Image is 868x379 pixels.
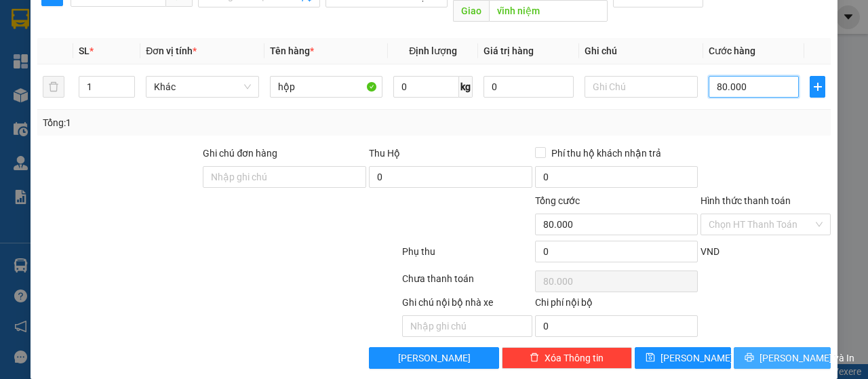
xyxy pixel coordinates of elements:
label: Ghi chú đơn hàng [203,148,277,159]
span: save [646,353,655,363]
b: [PERSON_NAME] Sunrise [102,16,279,33]
button: printer[PERSON_NAME] và In [734,347,831,369]
button: deleteXóa Thông tin [502,347,632,369]
span: plus [810,81,825,92]
img: logo.jpg [17,17,85,85]
input: VD: Bàn, Ghế [270,76,383,98]
span: Định lượng [409,45,457,56]
span: Đơn vị tính [146,45,197,56]
span: Xóa Thông tin [545,351,604,365]
span: delete [530,353,539,363]
span: Phí thu hộ khách nhận trả [546,146,667,161]
li: Số [GEOGRAPHIC_DATA], [GEOGRAPHIC_DATA] [75,33,308,50]
span: SL [79,45,90,56]
span: Cước hàng [709,45,755,56]
span: Khác [154,77,251,97]
div: Chưa thanh toán [401,271,534,295]
span: Thu Hộ [369,148,400,159]
input: Ghi chú đơn hàng [203,166,366,188]
div: Ghi chú nội bộ nhà xe [402,295,532,315]
span: Giá trị hàng [484,45,534,56]
div: Phụ thu [401,244,534,268]
input: Nhập ghi chú [402,315,532,337]
span: kg [459,76,473,98]
input: 0 [484,76,574,98]
span: Tên hàng [270,45,314,56]
button: save[PERSON_NAME] [635,347,732,369]
li: Hotline: 19003239 - 0926.621.621 [75,50,308,67]
button: [PERSON_NAME] [369,347,499,369]
span: printer [745,353,754,363]
th: Ghi chú [579,38,703,64]
span: [PERSON_NAME] và In [759,351,854,365]
h1: RQM29ZGL [148,98,235,128]
span: Tổng cước [535,195,580,206]
b: GỬI : Văn phòng Lào Cai [17,98,139,144]
div: Chi phí nội bộ [535,295,698,315]
span: [PERSON_NAME] [398,351,471,365]
b: Gửi khách hàng [127,70,254,87]
button: delete [43,76,64,98]
span: VND [701,246,719,257]
button: plus [810,76,825,98]
input: Ghi Chú [585,76,698,98]
div: Tổng: 1 [43,115,336,130]
label: Hình thức thanh toán [701,195,791,206]
span: [PERSON_NAME] [660,351,733,365]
